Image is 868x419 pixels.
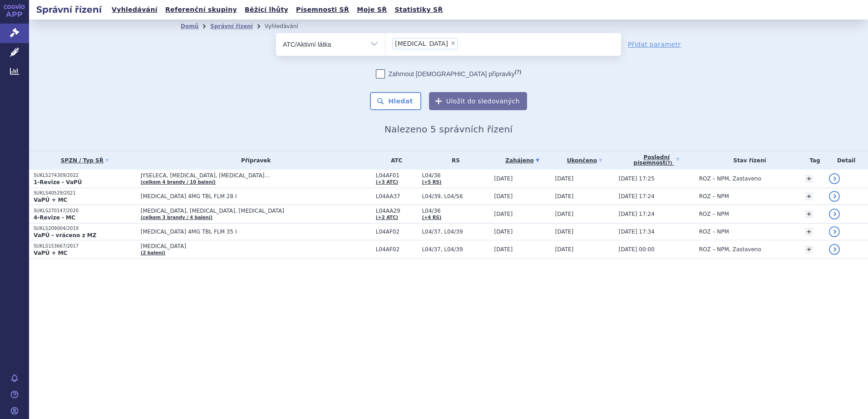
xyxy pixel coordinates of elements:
[494,193,513,200] span: [DATE]
[376,69,521,78] label: Zahrnout [DEMOGRAPHIC_DATA] přípravky
[829,173,840,184] a: detail
[422,246,489,253] span: L04/37, L04/39
[619,175,655,182] span: [DATE] 17:25
[141,180,216,185] a: (celkem 4 brandy / 10 balení)
[829,209,840,219] a: detail
[376,215,398,220] a: (+2 ATC)
[34,190,136,196] p: SUKLS40529/2021
[34,243,136,249] p: SUKLS153667/2017
[34,250,67,256] strong: VaPÚ + MC
[619,229,655,235] span: [DATE] 17:34
[805,228,813,236] a: +
[494,246,513,253] span: [DATE]
[371,151,418,170] th: ATC
[29,3,109,16] h2: Správní řízení
[422,215,441,220] a: (+4 RS)
[422,229,489,235] span: L04/37, L04/39
[805,245,813,253] a: +
[829,191,840,202] a: detail
[417,151,489,170] th: RS
[109,4,160,16] a: Vyhledávání
[829,226,840,237] a: detail
[619,211,655,217] span: [DATE] 17:24
[265,19,310,33] li: Vyhledávání
[699,246,761,253] span: ROZ – NPM, Zastaveno
[34,172,136,179] p: SUKLS274309/2022
[181,23,198,29] a: Domů
[619,151,695,170] a: Poslednípísemnost(?)
[805,175,813,183] a: +
[515,69,521,75] abbr: (?)
[34,208,136,214] p: SUKLS270147/2020
[141,172,368,179] span: JYSELECA, [MEDICAL_DATA], [MEDICAL_DATA]…
[354,4,390,16] a: Moje SŘ
[494,211,513,217] span: [DATE]
[422,172,489,179] span: L04/36
[699,193,729,200] span: ROZ – NPM
[619,193,655,200] span: [DATE] 17:24
[376,246,418,253] span: L04AF02
[800,151,824,170] th: Tag
[163,4,240,16] a: Referenční skupiny
[555,154,614,167] a: Ukončeno
[628,40,681,49] a: Přidat parametr
[829,244,840,255] a: detail
[370,92,421,110] button: Hledat
[422,208,489,214] span: L04/36
[392,4,445,16] a: Statistiky SŘ
[376,180,398,185] a: (+3 ATC)
[555,175,574,182] span: [DATE]
[136,151,371,170] th: Přípravek
[34,225,136,232] p: SUKLS209004/2019
[695,151,801,170] th: Stav řízení
[141,250,165,255] a: (2 balení)
[34,232,96,239] strong: VaPÚ - vráceno z MZ
[141,193,368,200] span: [MEDICAL_DATA] 4MG TBL FLM 28 I
[699,229,729,235] span: ROZ – NPM
[242,4,291,16] a: Běžící lhůty
[699,211,729,217] span: ROZ – NPM
[376,193,418,200] span: L04AA37
[450,40,456,46] span: ×
[422,193,489,200] span: L04/39, L04/56
[141,229,368,235] span: [MEDICAL_DATA] 4MG TBL FLM 35 I
[460,38,465,49] input: [MEDICAL_DATA]
[555,193,574,200] span: [DATE]
[293,4,352,16] a: Písemnosti SŘ
[666,161,672,166] abbr: (?)
[210,23,253,29] a: Správní řízení
[34,179,82,185] strong: 1-Revize - VaPÚ
[376,208,418,214] span: L04AA29
[555,211,574,217] span: [DATE]
[422,180,441,185] a: (+5 RS)
[376,172,418,179] span: L04AF01
[494,154,551,167] a: Zahájeno
[141,243,368,249] span: [MEDICAL_DATA]
[34,197,67,203] strong: VaPÚ + MC
[555,229,574,235] span: [DATE]
[395,40,448,47] span: [MEDICAL_DATA]
[805,192,813,200] a: +
[376,229,418,235] span: L04AF02
[385,124,513,135] span: Nalezeno 5 správních řízení
[34,154,136,167] a: SPZN / Typ SŘ
[494,229,513,235] span: [DATE]
[34,214,75,221] strong: 4-Revize - MC
[429,92,527,110] button: Uložit do sledovaných
[494,175,513,182] span: [DATE]
[805,210,813,218] a: +
[824,151,868,170] th: Detail
[699,175,761,182] span: ROZ – NPM, Zastaveno
[141,208,368,214] span: [MEDICAL_DATA], [MEDICAL_DATA], [MEDICAL_DATA]
[619,246,655,253] span: [DATE] 00:00
[141,215,212,220] a: (celkem 3 brandy / 4 balení)
[555,246,574,253] span: [DATE]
